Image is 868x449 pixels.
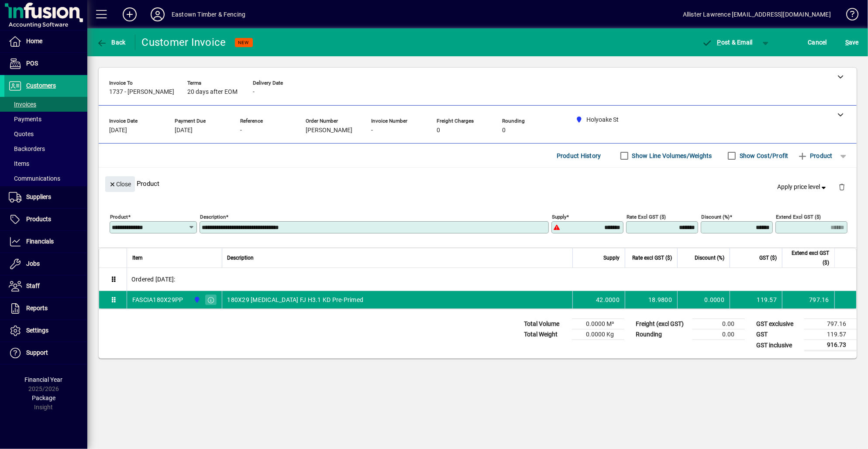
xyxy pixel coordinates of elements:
[127,268,856,291] div: Ordered [DATE]:
[4,141,87,156] a: Backorders
[371,127,373,134] span: -
[26,282,40,289] span: Staff
[191,295,201,305] span: Holyoake St
[26,305,48,312] span: Reports
[553,148,605,164] button: Product History
[94,34,128,50] button: Back
[187,89,238,96] span: 20 days after EOM
[26,82,56,89] span: Customers
[627,214,666,220] mat-label: Rate excl GST ($)
[631,319,692,329] td: Freight (excl GST)
[683,7,831,21] div: Allister Lawrence [EMAIL_ADDRESS][DOMAIN_NAME]
[4,231,87,253] a: Financials
[99,168,857,199] div: Product
[632,253,672,263] span: Rate excl GST ($)
[752,319,804,329] td: GST exclusive
[26,193,51,200] span: Suppliers
[110,214,128,220] mat-label: Product
[774,179,832,195] button: Apply price level
[520,329,572,340] td: Total Weight
[793,148,837,164] button: Product
[730,291,782,308] td: 119.57
[240,127,242,134] span: -
[831,176,852,197] button: Delete
[4,127,87,141] a: Quotes
[4,171,87,186] a: Communications
[845,35,859,49] span: ave
[4,112,87,127] a: Payments
[698,34,757,50] button: Post & Email
[804,329,857,340] td: 119.57
[759,253,777,263] span: GST ($)
[630,295,672,304] div: 18.9800
[4,97,87,112] a: Invoices
[306,127,352,134] span: [PERSON_NAME]
[238,40,249,45] span: NEW
[776,214,821,220] mat-label: Extend excl GST ($)
[840,2,857,30] a: Knowledge Base
[200,214,226,220] mat-label: Description
[4,275,87,297] a: Staff
[845,39,849,46] span: S
[4,156,87,171] a: Items
[132,253,143,263] span: Item
[109,177,131,192] span: Close
[4,209,87,230] a: Products
[109,127,127,134] span: [DATE]
[26,238,54,245] span: Financials
[25,376,63,383] span: Financial Year
[142,35,226,49] div: Customer Invoice
[437,127,440,134] span: 0
[738,151,789,160] label: Show Cost/Profit
[695,253,724,263] span: Discount (%)
[4,31,87,52] a: Home
[520,319,572,329] td: Total Volume
[4,53,87,75] a: POS
[778,182,828,192] span: Apply price level
[132,295,183,304] div: FASCIA180X29PP
[227,253,254,263] span: Description
[172,7,245,21] div: Eastown Timber & Fencing
[96,39,126,46] span: Back
[804,340,857,351] td: 916.73
[557,149,601,163] span: Product History
[144,7,172,22] button: Profile
[752,340,804,351] td: GST inclusive
[572,329,624,340] td: 0.0000 Kg
[631,329,692,340] td: Rounding
[26,216,51,223] span: Products
[4,342,87,364] a: Support
[87,34,135,50] app-page-header-button: Back
[9,101,36,108] span: Invoices
[603,253,620,263] span: Supply
[227,295,364,304] span: 180X29 [MEDICAL_DATA] FJ H3.1 KD Pre-Primed
[797,149,833,163] span: Product
[175,127,193,134] span: [DATE]
[808,35,827,49] span: Cancel
[9,160,29,167] span: Items
[32,394,55,401] span: Package
[572,319,624,329] td: 0.0000 M³
[692,329,745,340] td: 0.00
[4,253,87,275] a: Jobs
[26,260,40,267] span: Jobs
[26,327,48,334] span: Settings
[105,176,135,192] button: Close
[630,151,712,160] label: Show Line Volumes/Weights
[843,34,861,50] button: Save
[9,116,41,123] span: Payments
[596,295,620,304] span: 42.0000
[9,175,60,182] span: Communications
[692,319,745,329] td: 0.00
[103,180,137,188] app-page-header-button: Close
[701,214,730,220] mat-label: Discount (%)
[702,39,753,46] span: ost & Email
[806,34,830,50] button: Cancel
[9,145,45,152] span: Backorders
[26,349,48,356] span: Support
[502,127,506,134] span: 0
[552,214,566,220] mat-label: Supply
[4,186,87,208] a: Suppliers
[4,298,87,319] a: Reports
[253,89,255,96] span: -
